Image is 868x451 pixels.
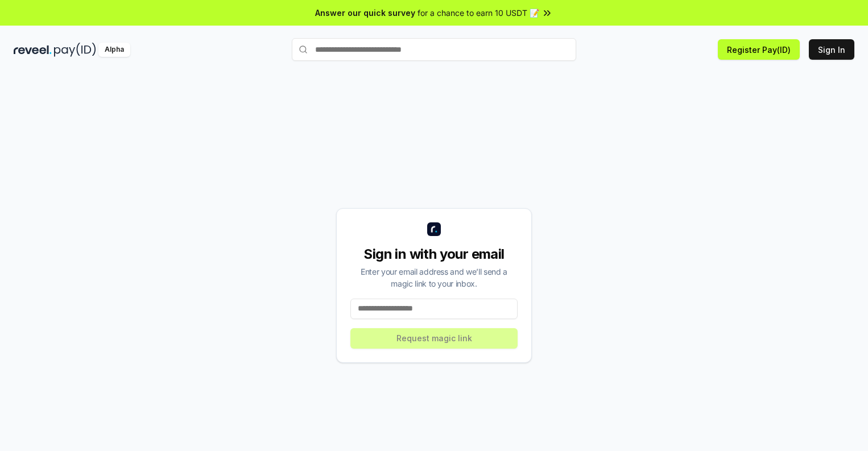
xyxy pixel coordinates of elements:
img: pay_id [54,43,96,57]
span: for a chance to earn 10 USDT 📝 [418,7,539,19]
img: logo_small [427,222,441,236]
button: Register Pay(ID) [718,39,800,60]
span: Answer our quick survey [315,7,415,19]
button: Sign In [809,39,854,60]
div: Sign in with your email [350,245,518,263]
div: Enter your email address and we’ll send a magic link to your inbox. [350,266,518,289]
img: reveel_dark [14,43,52,57]
div: Alpha [98,43,130,57]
